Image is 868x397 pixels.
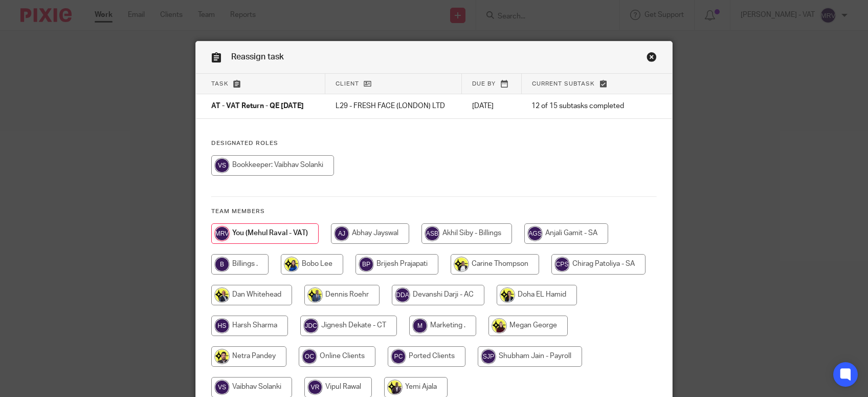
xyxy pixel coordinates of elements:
[336,101,452,111] p: L29 - FRESH FACE (LONDON) LTD
[211,81,229,87] span: Task
[211,139,657,148] h4: Designated Roles
[211,207,657,216] h4: Team members
[647,52,657,66] a: Close this dialog window
[472,101,511,111] p: [DATE]
[211,103,304,110] span: AT - VAT Return - QE [DATE]
[521,94,640,119] td: 12 of 15 subtasks completed
[472,81,496,87] span: Due by
[336,81,359,87] span: Client
[231,53,284,61] span: Reassign task
[532,81,595,87] span: Current subtask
